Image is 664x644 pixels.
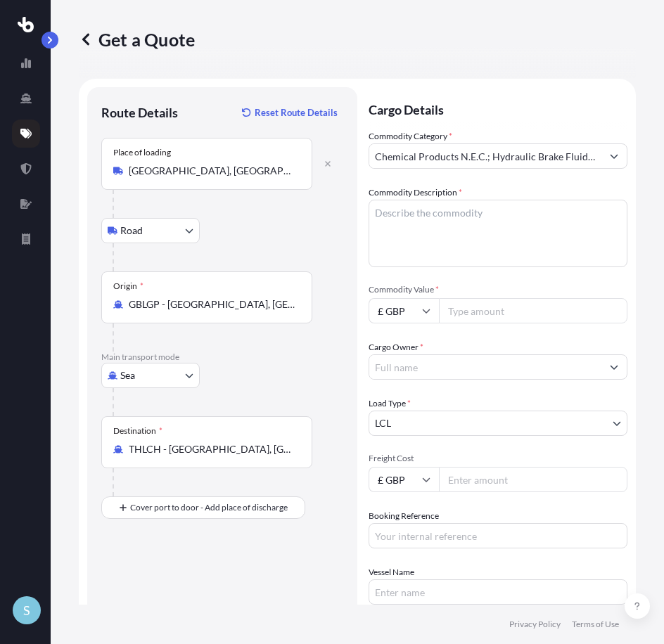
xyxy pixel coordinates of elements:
p: Reset Route Details [255,105,338,120]
a: Terms of Use [572,619,619,630]
button: Select transport [101,218,200,243]
div: Place of loading [113,147,171,158]
p: Main transport mode [101,352,343,363]
button: Select transport [101,363,200,388]
input: Enter amount [439,467,627,492]
input: Select a commodity type [369,143,601,169]
p: Cargo Details [369,87,627,129]
button: Show suggestions [601,354,627,380]
p: Route Details [101,104,178,121]
input: Origin [129,297,295,311]
button: Cover port to door - Add place of discharge [101,496,305,519]
button: LCL [369,411,627,436]
span: Cover port to door - Add place of discharge [130,501,288,515]
span: Sea [120,368,135,382]
span: Road [120,224,143,238]
span: S [23,603,30,617]
label: Booking Reference [369,509,439,523]
label: Vessel Name [369,565,414,579]
label: Commodity Description [369,186,462,200]
span: Freight Cost [369,453,627,464]
input: Your internal reference [369,523,627,548]
a: Privacy Policy [509,619,561,630]
label: Commodity Category [369,129,452,143]
div: Origin [113,281,143,292]
label: Cargo Owner [369,340,423,354]
input: Enter name [369,579,627,605]
button: Show suggestions [601,143,627,169]
input: Type amount [439,298,627,323]
span: Load Type [369,397,411,411]
input: Full name [369,354,601,380]
p: Get a Quote [79,28,195,51]
button: Reset Route Details [235,101,343,124]
span: LCL [375,416,391,430]
input: Destination [129,442,295,456]
input: Place of loading [129,164,295,178]
span: Commodity Value [369,284,627,295]
div: Destination [113,425,162,437]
